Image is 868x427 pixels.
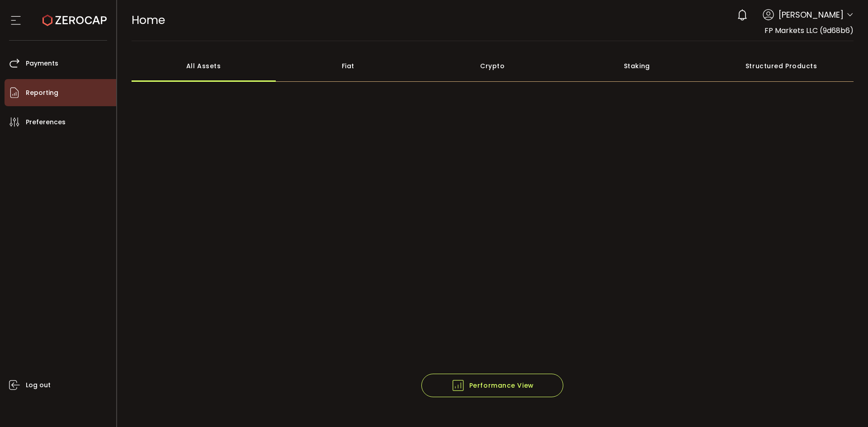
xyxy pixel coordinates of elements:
[26,57,58,70] span: Payments
[451,379,534,392] span: Performance View
[26,379,51,392] span: Log out
[778,9,844,21] span: [PERSON_NAME]
[132,12,165,28] span: Home
[565,50,709,82] div: Staking
[709,50,854,82] div: Structured Products
[764,25,854,36] span: FP Markets LLC (9d68b6)
[132,50,276,82] div: All Assets
[420,50,565,82] div: Crypto
[276,50,420,82] div: Fiat
[26,116,66,129] span: Preferences
[26,86,58,99] span: Reporting
[421,374,563,397] button: Performance View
